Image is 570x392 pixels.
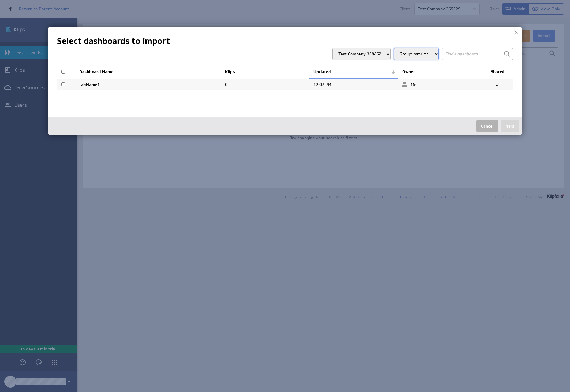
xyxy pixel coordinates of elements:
span: Me [402,82,417,87]
span: Aug 28, 2025 12:07 PM [313,82,331,87]
td: 0 [221,78,309,91]
td: tabName1 [75,78,221,91]
button: Cancel [476,120,498,132]
th: Updated [309,66,398,78]
th: Owner [398,66,486,78]
input: Find a dashboard... [442,48,513,60]
th: Dashboard Name [75,66,221,78]
th: Klips [221,66,309,78]
h1: Select dashboards to import [57,36,513,47]
button: Next [501,120,519,132]
th: Shared [486,66,513,78]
